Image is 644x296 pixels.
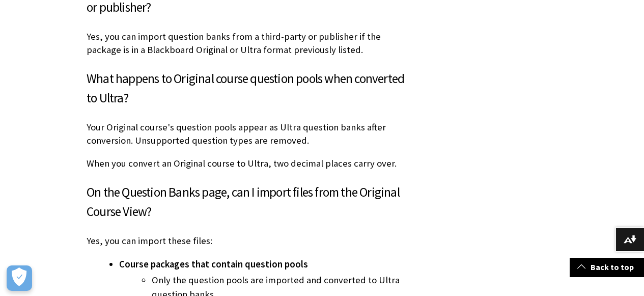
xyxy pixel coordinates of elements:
p: Your Original course's question pools appear as Ultra question banks after conversion. Unsupporte... [87,121,407,147]
span: Course packages that contain question pools [119,258,308,270]
button: Open Preferences [7,265,32,291]
a: Back to top [570,258,644,277]
h3: On the Question Banks page, can I import files from the Original Course View? [87,183,407,222]
h3: What happens to Original course question pools when converted to Ultra? [87,69,407,108]
p: When you convert an Original course to Ultra, two decimal places carry over. [87,157,407,170]
p: Yes, you can import these files: [87,234,407,248]
p: Yes, you can import question banks from a third-party or publisher if the package is in a Blackbo... [87,30,407,57]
